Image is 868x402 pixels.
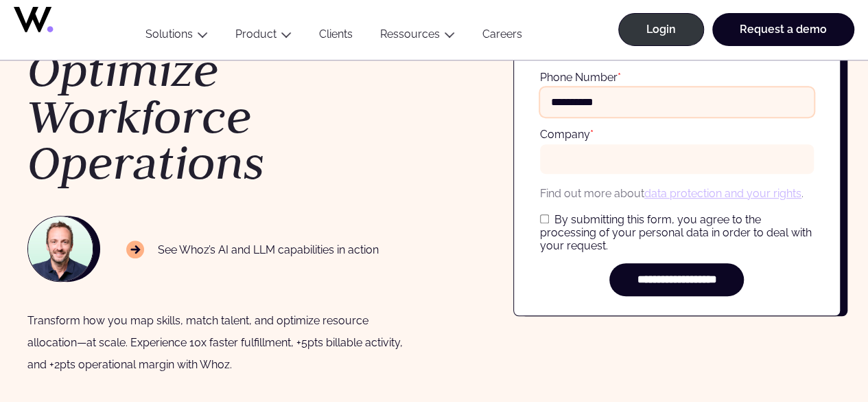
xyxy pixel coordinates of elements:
[366,27,469,46] button: Ressources
[540,213,812,252] span: By submitting this form, you agree to the processing of your personal data in order to deal with ...
[380,27,440,41] a: Ressources
[644,187,801,200] a: data protection and your rights
[222,27,305,46] button: Product
[540,128,594,141] label: Company
[712,13,854,46] a: Request a demo
[540,185,814,202] p: Find out more about .
[469,27,536,46] a: Careers
[28,216,93,281] img: NAWROCKI-Thomas.jpg
[27,310,421,376] div: Transform how you map skills, match talent, and optimize resource allocation—at scale. Experience...
[235,27,277,41] a: Product
[126,241,379,258] p: See Whoz’s AI and LLM capabilities in action
[540,214,549,223] input: By submitting this form, you agree to the processing of your personal data in order to deal with ...
[777,311,849,383] iframe: Chatbot
[132,27,222,46] button: Solutions
[618,13,704,46] a: Login
[540,71,621,84] label: Phone Number
[305,27,366,46] a: Clients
